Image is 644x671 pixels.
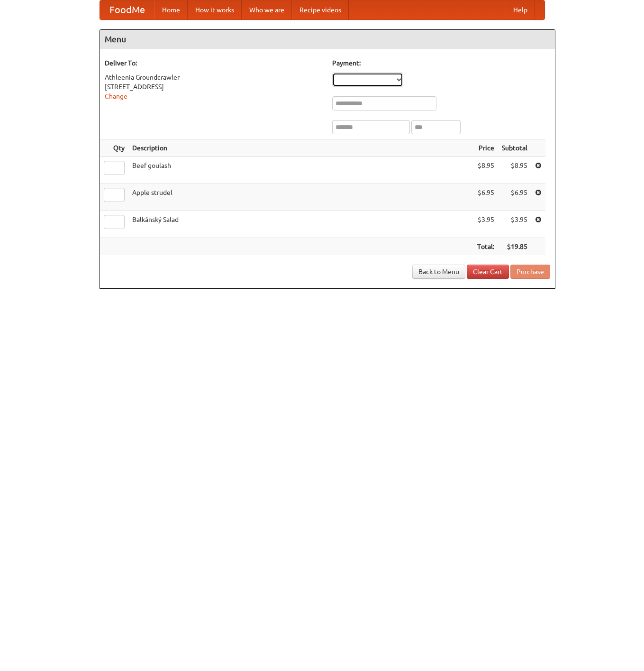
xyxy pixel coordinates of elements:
th: $19.85 [498,238,531,256]
a: Change [105,92,127,100]
h5: Deliver To: [105,58,323,68]
td: $3.95 [473,211,498,238]
th: Total: [473,238,498,256]
a: Clear Cart [467,265,509,279]
a: Who we are [242,0,292,19]
th: Subtotal [498,139,531,157]
a: Help [506,0,535,19]
td: $6.95 [498,184,531,211]
h4: Menu [100,30,555,49]
td: $3.95 [498,211,531,238]
a: Home [154,0,188,19]
a: FoodMe [100,0,154,19]
th: Qty [100,139,128,157]
td: Apple strudel [128,184,473,211]
div: Athleenia Groundcrawler [105,73,323,82]
a: Back to Menu [412,265,465,279]
button: Purchase [510,265,550,279]
th: Price [473,139,498,157]
td: $6.95 [473,184,498,211]
div: [STREET_ADDRESS] [105,82,323,92]
a: How it works [188,0,242,19]
a: Recipe videos [292,0,349,19]
td: Balkánský Salad [128,211,473,238]
td: $8.95 [473,157,498,184]
h5: Payment: [332,58,550,68]
td: $8.95 [498,157,531,184]
td: Beef goulash [128,157,473,184]
th: Description [128,139,473,157]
